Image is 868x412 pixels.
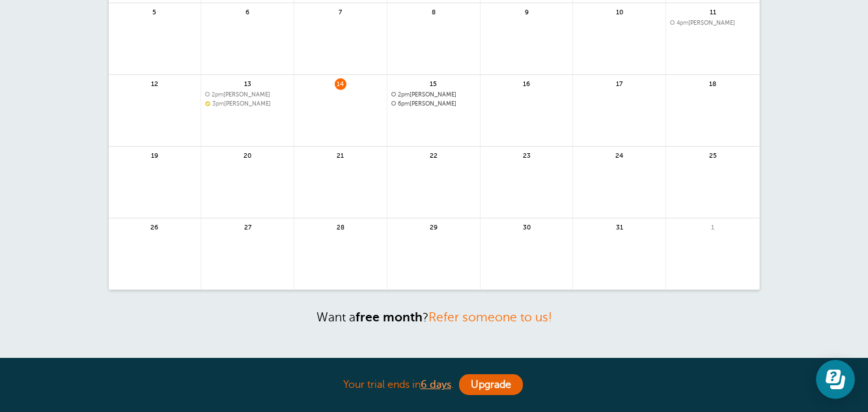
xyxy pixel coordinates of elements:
[707,222,719,231] span: 1
[670,20,755,27] span: emmanuel brandeis
[398,91,410,98] span: 2pm
[521,7,533,16] span: 9
[707,7,719,16] span: 11
[242,78,253,88] span: 13
[428,222,440,231] span: 29
[205,100,209,106] span: Confirmed. Changing the appointment date will unconfirm the appointment.
[428,310,552,324] a: Refer someone to us!
[148,7,160,16] span: 5
[212,91,223,98] span: 2pm
[428,150,440,160] span: 22
[109,310,760,325] p: Want a ?
[242,150,253,160] span: 20
[148,222,160,231] span: 26
[205,91,290,98] a: 2pm[PERSON_NAME]
[335,150,346,160] span: 21
[391,91,476,98] a: 2pm[PERSON_NAME]
[521,150,533,160] span: 23
[521,78,533,88] span: 16
[421,379,451,390] a: 6 days
[670,20,755,27] a: 4pm[PERSON_NAME]
[613,78,625,88] span: 17
[391,91,476,98] span: ANASTASIA VITRUK
[398,100,410,107] span: 6pm
[521,222,533,231] span: 30
[613,7,625,16] span: 10
[613,222,625,231] span: 31
[613,150,625,160] span: 24
[428,7,440,16] span: 8
[335,222,346,231] span: 28
[335,78,346,88] span: 14
[816,360,855,399] iframe: Resource center
[335,7,346,16] span: 7
[148,150,160,160] span: 19
[391,100,476,108] a: 6pm[PERSON_NAME]
[205,91,290,98] span: CHARLINE BLAKE
[677,20,688,26] span: 4pm
[391,100,476,108] span: AFSOUN ASGHARZADEH
[356,310,423,324] strong: free month
[707,150,719,160] span: 25
[242,7,253,16] span: 6
[205,100,290,108] a: 3pm[PERSON_NAME]
[428,78,440,88] span: 15
[212,100,224,107] span: 3pm
[459,374,523,395] a: Upgrade
[109,371,760,399] div: Your trial ends in .
[707,78,719,88] span: 18
[205,100,290,108] span: MARIA D HOLLANDA
[242,222,253,231] span: 27
[148,78,160,88] span: 12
